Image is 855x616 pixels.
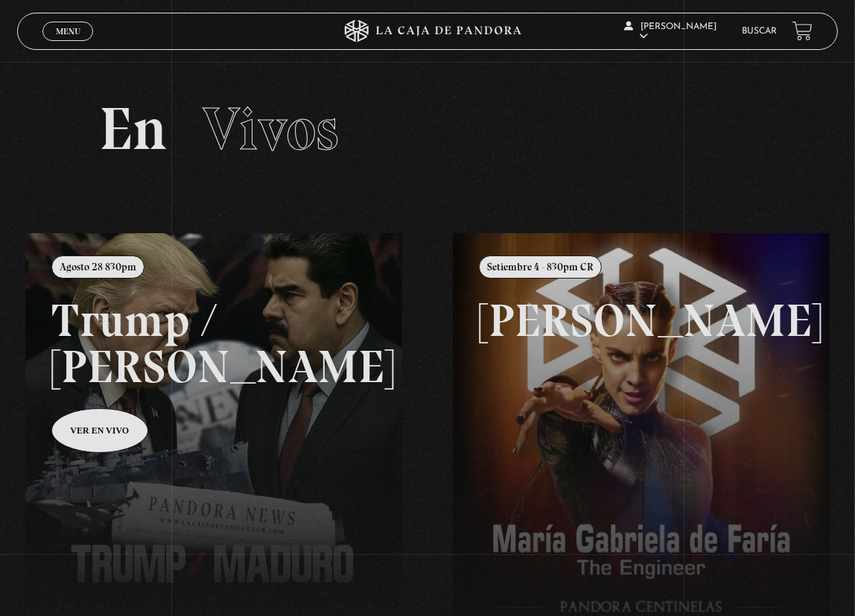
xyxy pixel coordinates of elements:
[99,99,756,159] h2: En
[51,39,86,49] span: Cerrar
[56,27,80,36] span: Menu
[792,21,813,41] a: View your shopping cart
[743,27,778,36] a: Buscar
[203,93,339,165] span: Vivos
[624,22,716,41] span: [PERSON_NAME]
